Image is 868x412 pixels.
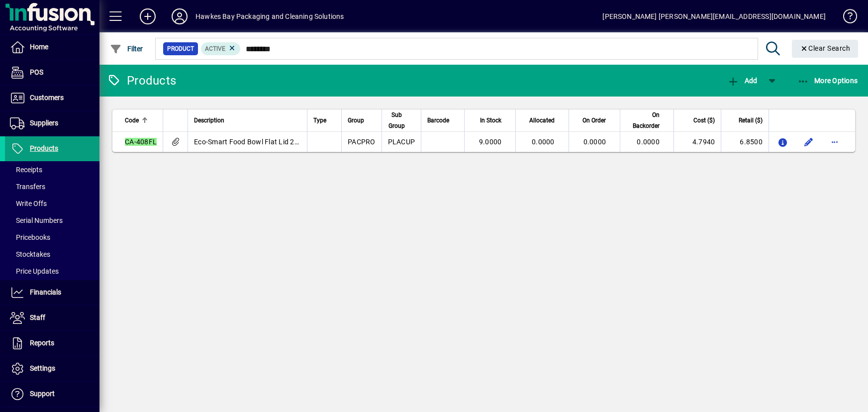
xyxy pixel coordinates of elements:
span: Description [194,115,224,126]
span: 0.0000 [583,138,606,146]
div: Description [194,115,301,126]
span: Type [313,115,326,126]
span: Suppliers [30,119,58,127]
div: Hawkes Bay Packaging and Cleaning Solutions [195,8,344,24]
div: On Backorder [626,109,669,131]
span: Customers [30,94,64,102]
span: Products [30,144,58,152]
a: Write Offs [5,195,99,212]
a: Suppliers [5,111,99,136]
span: Allocated [529,115,555,126]
span: Pricebooks [10,233,50,241]
span: More Options [797,77,858,85]
a: Support [5,382,99,407]
a: Settings [5,356,99,381]
button: Clear [792,40,859,58]
a: Staff [5,306,99,330]
a: Home [5,35,99,60]
div: Allocated [522,115,563,126]
a: Pricebooks [5,229,99,246]
em: CA-408FL [125,138,157,146]
td: 4.7940 [674,132,721,152]
div: Sub Group [388,109,415,131]
span: Transfers [10,183,45,191]
button: More options [827,134,843,150]
mat-chip: Activation Status: Active [201,42,241,55]
span: Code [125,115,139,126]
span: Clear Search [800,44,851,52]
a: POS [5,60,99,85]
a: Customers [5,86,99,110]
span: On Order [582,115,606,126]
a: Knowledge Base [836,2,856,34]
span: Settings [30,364,55,372]
span: In Stock [480,115,501,126]
span: PACPRO [348,138,376,146]
span: 9.0000 [479,138,502,146]
a: Receipts [5,161,99,178]
span: Filter [110,45,143,53]
span: Group [348,115,364,126]
div: On Order [575,115,615,126]
a: Financials [5,280,99,305]
button: Add [725,72,760,90]
button: More Options [795,72,861,90]
span: 0.0000 [637,138,660,146]
div: [PERSON_NAME] [PERSON_NAME][EMAIL_ADDRESS][DOMAIN_NAME] [602,8,826,24]
button: Add [132,7,164,25]
div: In Stock [471,115,510,126]
div: Products [107,73,176,89]
span: 0.0000 [532,138,555,146]
a: Serial Numbers [5,212,99,229]
span: POS [30,68,43,76]
span: Price Updates [10,267,59,275]
div: Type [313,115,335,126]
span: Serial Numbers [10,216,63,224]
a: Stocktakes [5,246,99,263]
span: Support [30,390,55,398]
div: Barcode [427,115,458,126]
span: Retail ($) [739,115,763,126]
span: Barcode [427,115,449,126]
span: Active [205,45,225,52]
span: Add [727,77,757,85]
a: Transfers [5,178,99,195]
span: Stocktakes [10,250,50,258]
span: Reports [30,339,54,347]
span: Staff [30,313,45,321]
span: Product [167,44,194,54]
button: Edit [801,134,817,150]
div: Code [125,115,157,126]
button: Filter [107,40,146,58]
span: PLACUP [388,138,415,146]
span: Financials [30,288,61,296]
span: Cost ($) [693,115,715,126]
a: Reports [5,331,99,356]
span: Home [30,43,48,51]
span: Write Offs [10,200,47,207]
span: Eco-Smart Food Bowl Flat Lid 227ml 25 slve [194,138,334,146]
span: Sub Group [388,109,406,131]
div: Group [348,115,376,126]
button: Profile [164,7,195,25]
span: On Backorder [626,109,660,131]
td: 6.8500 [721,132,769,152]
a: Price Updates [5,263,99,280]
span: Receipts [10,166,42,174]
